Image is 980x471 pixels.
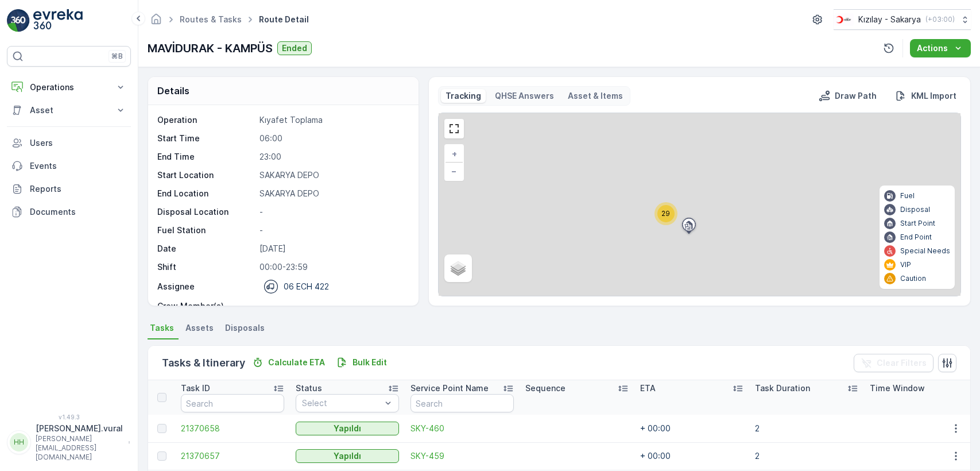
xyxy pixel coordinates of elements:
[749,442,864,470] td: 2
[410,450,514,462] a: SKY-459
[162,355,245,371] p: Tasks & Itinerary
[10,433,28,451] div: HH
[33,9,83,32] img: logo_light-DOdMpM7g.png
[7,155,131,177] a: Events
[157,424,166,433] div: Toggle Row Selected
[7,200,131,223] a: Documents
[7,9,30,32] img: logo
[835,90,877,102] p: Draw Path
[257,14,311,25] span: Route Detail
[900,233,932,242] p: End Point
[495,90,554,102] p: QHSE Answers
[181,383,210,394] p: Task ID
[30,82,108,93] p: Operations
[259,133,406,144] p: 06:00
[181,394,284,412] input: Search
[446,256,471,281] a: Layers
[284,281,329,292] p: 06 ECH 422
[157,281,195,292] p: Assignee
[7,132,131,155] a: Users
[157,188,255,199] p: End Location
[890,89,961,103] button: KML Import
[446,120,463,137] a: View Fullscreen
[185,322,214,334] span: Assets
[900,205,930,214] p: Disposal
[111,52,123,61] p: ⌘B
[900,274,926,283] p: Caution
[749,415,864,442] td: 2
[640,383,656,394] p: ETA
[654,202,677,225] div: 29
[259,206,406,218] p: -
[181,450,284,462] span: 21370657
[259,151,406,163] p: 23:00
[157,451,166,461] div: Toggle Row Selected
[7,177,131,200] a: Reports
[410,423,514,434] a: SKY-460
[277,41,312,55] button: Ended
[259,261,406,273] p: 00:00-23:59
[157,151,255,163] p: End Time
[870,383,925,394] p: Time Window
[858,14,921,25] p: Kızılay - Sakarya
[814,89,881,103] button: Draw Path
[834,13,854,26] img: k%C4%B1z%C4%B1lay_DTAvauz.png
[332,356,392,369] button: Bulk Edit
[634,442,749,470] td: + 00:00
[282,43,307,54] p: Ended
[525,383,565,394] p: Sequence
[181,423,284,434] span: 21370658
[452,149,457,159] span: +
[7,99,131,122] button: Asset
[900,246,950,256] p: Special Needs
[157,114,255,126] p: Operation
[911,90,956,102] p: KML Import
[259,243,406,254] p: [DATE]
[446,145,463,163] a: Zoom In
[259,300,406,312] p: -
[446,163,463,180] a: Zoom Out
[150,322,174,334] span: Tasks
[157,225,255,236] p: Fuel Station
[268,357,325,368] p: Calculate ETA
[30,183,126,195] p: Reports
[661,209,670,218] span: 29
[157,206,255,218] p: Disposal Location
[410,394,514,412] input: Search
[259,169,406,181] p: SAKARYA DEPO
[900,219,935,228] p: Start Point
[30,206,126,218] p: Documents
[157,243,255,254] p: Date
[7,423,131,462] button: HH[PERSON_NAME].vural[PERSON_NAME][EMAIL_ADDRESS][DOMAIN_NAME]
[910,39,971,57] button: Actions
[180,14,242,24] a: Routes & Tasks
[877,357,927,369] p: Clear Filters
[30,105,108,116] p: Asset
[296,449,399,463] button: Yapıldı
[755,383,810,394] p: Task Duration
[157,84,189,98] p: Details
[900,191,915,200] p: Fuel
[225,322,265,334] span: Disposals
[30,137,126,149] p: Users
[334,423,361,434] p: Yapıldı
[157,169,255,181] p: Start Location
[900,260,911,269] p: VIP
[917,43,948,54] p: Actions
[247,356,330,369] button: Calculate ETA
[568,90,623,102] p: Asset & Items
[150,17,162,27] a: Homepage
[36,434,123,462] p: [PERSON_NAME][EMAIL_ADDRESS][DOMAIN_NAME]
[410,383,489,394] p: Service Point Name
[302,397,381,409] p: Select
[30,160,126,172] p: Events
[7,414,131,420] span: v 1.49.3
[157,133,255,144] p: Start Time
[634,415,749,442] td: + 00:00
[36,423,123,434] p: [PERSON_NAME].vural
[259,114,406,126] p: Kıyafet Toplama
[446,90,481,102] p: Tracking
[259,225,406,236] p: -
